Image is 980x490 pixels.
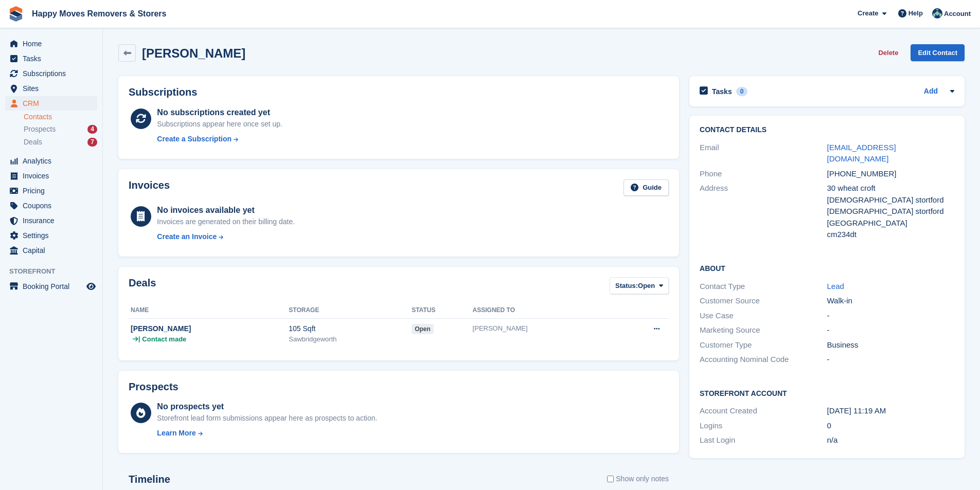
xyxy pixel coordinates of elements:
div: Customer Source [700,295,827,307]
div: - [827,354,954,366]
a: [EMAIL_ADDRESS][DOMAIN_NAME] [827,143,896,164]
th: Storage [289,302,412,319]
span: Settings [23,228,84,243]
a: menu [5,243,97,258]
div: 105 Sqft [289,323,412,334]
div: No subscriptions created yet [157,106,282,119]
span: Open [638,281,655,291]
div: - [827,310,954,322]
div: [PHONE_NUMBER] [827,168,954,180]
a: menu [5,228,97,243]
th: Status [412,302,472,319]
a: Learn More [157,428,377,439]
a: Guide [623,179,669,196]
a: Lead [827,282,844,291]
div: Create an Invoice [157,231,217,242]
div: [DEMOGRAPHIC_DATA] stortford [827,206,954,217]
div: No invoices available yet [157,204,295,216]
span: Tasks [23,51,84,66]
div: [DATE] 11:19 AM [827,405,954,417]
h2: Storefront Account [700,388,954,398]
button: Delete [874,44,902,61]
a: Prospects 4 [24,124,97,135]
div: No prospects yet [157,401,377,413]
span: Invoices [23,169,84,183]
input: Show only notes [607,474,614,484]
span: Analytics [23,154,84,168]
div: Learn More [157,428,195,439]
span: open [412,324,434,334]
div: 0 [827,420,954,432]
a: Create an Invoice [157,231,295,242]
h2: Prospects [129,381,179,393]
a: menu [5,96,97,111]
div: Logins [700,420,827,432]
th: Assigned to [473,302,614,319]
div: [PERSON_NAME] [131,323,289,334]
h2: Timeline [129,474,170,485]
a: menu [5,154,97,168]
label: Show only notes [607,474,669,484]
a: menu [5,51,97,66]
div: Create a Subscription [157,134,231,144]
a: menu [5,213,97,228]
a: Deals 7 [24,137,97,148]
div: Contact Type [700,281,827,293]
span: Help [908,8,923,19]
h2: Contact Details [700,126,954,134]
span: Subscriptions [23,66,84,81]
a: menu [5,66,97,81]
a: menu [5,184,97,198]
span: Capital [23,243,84,258]
span: Prospects [24,124,56,134]
h2: Tasks [712,87,732,96]
span: Pricing [23,184,84,198]
a: Happy Moves Removers & Storers [28,5,170,22]
a: menu [5,198,97,213]
div: [DEMOGRAPHIC_DATA] stortford [827,194,954,206]
a: Edit Contact [911,44,965,61]
span: Account [944,9,971,19]
div: [GEOGRAPHIC_DATA] [827,217,954,229]
a: menu [5,169,97,183]
span: Coupons [23,198,84,213]
div: Address [700,183,827,241]
div: 0 [736,87,748,96]
div: Marketing Source [700,324,827,336]
a: menu [5,279,97,294]
span: Status: [615,281,638,291]
a: Add [924,86,938,98]
div: Customer Type [700,339,827,351]
span: Sites [23,81,84,96]
h2: Subscriptions [129,86,669,98]
div: 4 [87,125,97,134]
div: Last Login [700,434,827,446]
div: Account Created [700,405,827,417]
div: - [827,324,954,336]
div: cm234dt [827,229,954,241]
span: Storefront [9,266,102,277]
div: Phone [700,168,827,180]
span: Booking Portal [23,279,84,294]
div: Use Case [700,310,827,322]
a: Preview store [85,280,97,293]
span: | [138,334,140,344]
a: menu [5,81,97,96]
a: menu [5,37,97,51]
div: Email [700,142,827,165]
div: Accounting Nominal Code [700,354,827,366]
div: Walk-in [827,295,954,307]
a: Create a Subscription [157,134,282,144]
h2: [PERSON_NAME] [142,46,245,60]
div: Storefront lead form submissions appear here as prospects to action. [157,413,377,424]
div: 30 wheat croft [827,183,954,194]
div: n/a [827,434,954,446]
div: [PERSON_NAME] [473,323,614,334]
div: 7 [87,138,97,147]
div: Sawbridgeworth [289,334,412,344]
div: Subscriptions appear here once set up. [157,119,282,130]
div: Invoices are generated on their billing date. [157,216,295,227]
a: Contacts [24,112,97,122]
span: Insurance [23,213,84,228]
div: Business [827,339,954,351]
